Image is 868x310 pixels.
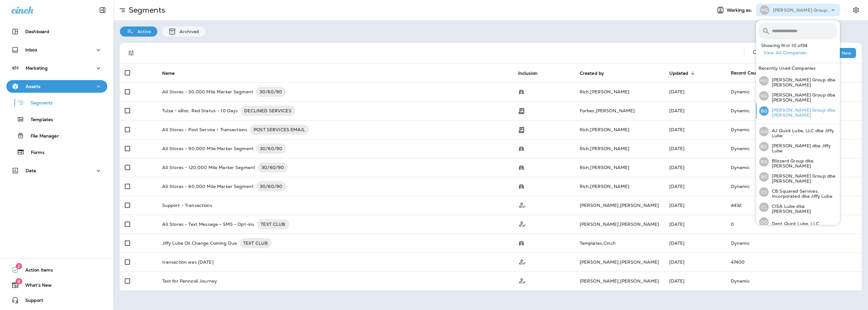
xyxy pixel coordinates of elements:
span: Created by [580,70,612,76]
span: Possession [518,145,525,151]
span: Working as: [727,8,754,13]
div: CL [759,202,769,212]
td: Dynamic [726,272,862,290]
p: All Stores - Text Message - SMS - Opt-ins [162,219,255,229]
button: Collapse Sidebar [94,4,111,16]
span: 30/60/90 [256,145,286,152]
button: File Manager [6,129,107,142]
div: DQ [759,217,769,227]
span: Possession [518,89,525,94]
p: All Stores - 30,000 Mile Marker Segment [162,87,253,97]
td: Rich , [PERSON_NAME] [575,139,664,158]
div: TEXT CLUB [239,238,272,248]
td: 4432 [726,196,862,215]
div: POST SERVICES EMAIL [250,125,309,135]
div: 30/60/90 [256,143,286,154]
span: 30/60/90 [258,164,288,171]
p: All Stores - Post Service - Transactions [162,125,248,135]
span: Transaction [518,126,525,132]
p: Jiffy Lube Oil Change Coming Due [162,238,237,248]
button: 8What's New [6,279,107,291]
p: Dashboard [25,29,49,34]
span: Customer Only [518,259,526,264]
td: [PERSON_NAME] , [PERSON_NAME] [575,253,664,272]
p: Blizzard Group dba [PERSON_NAME] [769,158,837,168]
p: Dent Quick Lube, LLC [769,221,819,226]
button: BGBlizzard Group dba [PERSON_NAME] [756,154,840,169]
td: 0 [726,215,862,234]
button: Forms [6,145,107,159]
div: Recently Used Companies [756,63,840,73]
button: Assets [6,80,107,93]
p: Showing first 10 of 34 [761,43,840,48]
div: BG [759,157,769,167]
p: All Stores - 120,000 Mile Marker Segment [162,162,255,173]
p: Active [134,29,151,34]
span: Record Count [731,70,761,76]
span: 8 [15,278,22,284]
p: [PERSON_NAME] Group dba [PERSON_NAME] [769,77,837,87]
p: [PERSON_NAME] dba Jiffy Lube [769,143,837,153]
button: View All Companies [761,48,840,58]
p: Forms [25,150,44,156]
p: [PERSON_NAME] Group dba [PERSON_NAME] [769,108,837,118]
button: CSCB Squared Services, Incorporated dba Jiffy Lube [756,184,840,200]
td: Dynamic [726,139,862,158]
span: Action Items [19,267,53,275]
td: [DATE] [664,101,726,120]
td: [DATE] [664,120,726,139]
td: [DATE] [664,82,726,101]
button: Dashboard [6,25,107,38]
div: NG [759,91,769,101]
button: 2Action Items [6,264,107,276]
button: Filters [125,47,138,59]
div: MG [760,5,769,15]
span: Name [162,71,175,76]
td: [DATE] [664,272,726,290]
span: Possession [518,183,525,189]
p: All Stores - 90,000 Mile Marker Segment [162,143,254,154]
div: 30/60/90 [256,87,286,97]
button: Inbox [6,44,107,56]
td: Dynamic [726,177,862,196]
td: Rich , [PERSON_NAME] [575,82,664,101]
div: TEXT CLUB [257,219,289,229]
div: DECLINED SERVICES [240,106,295,116]
span: DECLINED SERVICES [240,108,295,114]
span: Customer Only [518,202,526,208]
div: BG [759,172,769,182]
button: Data [6,164,107,177]
td: [PERSON_NAME] , [PERSON_NAME] [575,272,664,290]
p: Data [26,168,36,173]
div: 30/60/90 [256,181,286,191]
span: Inclusion [518,71,537,76]
td: Dynamic [726,82,862,101]
td: Templates , Cinch [575,234,664,253]
span: 30/60/90 [256,183,286,190]
td: [DATE] [664,253,726,272]
p: CISA Lube dba [PERSON_NAME] [769,204,837,214]
p: Segments [126,5,165,15]
p: Templates [24,117,53,123]
span: Name [162,70,183,76]
p: Tulsa - eRoc: Red Status - 10 Days [162,106,238,116]
td: Dynamic [726,120,862,139]
p: New [842,50,851,56]
span: TEXT CLUB [257,221,289,227]
button: Settings [850,4,862,16]
p: Marketing [26,66,48,71]
p: CB Squared Services, Incorporated dba Jiffy Lube [769,189,837,199]
td: [PERSON_NAME] , [PERSON_NAME] [575,215,664,234]
span: 2 [16,263,22,269]
p: Assets [26,84,40,89]
button: AQAJ Quick Lube, LLC dba Jiffy Lube [756,124,840,139]
td: Dynamic [726,234,862,253]
span: What's New [19,283,52,290]
span: Updated [669,70,697,76]
td: [PERSON_NAME] , [PERSON_NAME] [575,196,664,215]
span: Inclusion [518,70,546,76]
p: Segments [24,100,53,107]
p: [PERSON_NAME] Group dba [PERSON_NAME] [773,8,830,13]
span: Created by [580,71,604,76]
button: Search Segments [749,47,762,59]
